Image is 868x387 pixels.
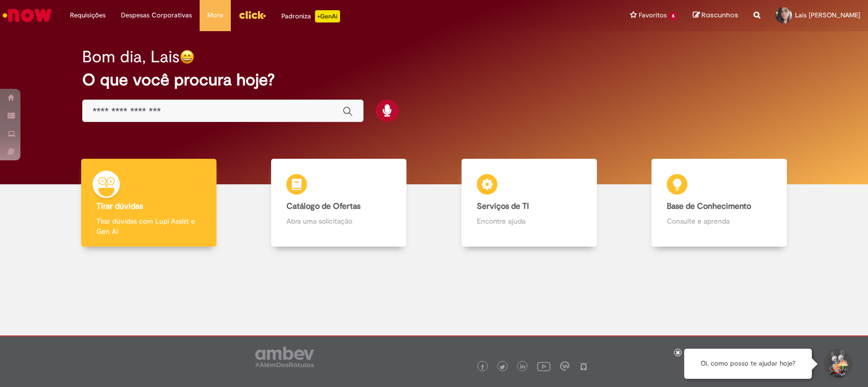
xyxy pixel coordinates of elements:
img: logo_footer_twitter.png [500,365,505,370]
span: More [207,10,223,20]
b: Serviços de TI [477,201,529,211]
span: Favoritos [639,10,667,20]
img: happy-face.png [180,50,195,64]
a: Rascunhos [693,11,738,20]
span: Requisições [70,10,106,20]
img: logo_footer_ambev_rotulo_gray.png [255,347,314,367]
b: Base de Conhecimento [667,201,751,211]
a: Base de Conhecimento Consulte e aprenda [624,159,815,247]
span: 6 [669,12,678,20]
p: Encontre ajuda [477,216,582,226]
button: Iniciar Conversa de Suporte [822,349,853,379]
b: Catálogo de Ofertas [286,201,360,211]
span: Rascunhos [702,10,738,20]
div: Padroniza [281,10,340,22]
h2: O que você procura hoje? [82,71,786,89]
span: Despesas Corporativas [121,10,192,20]
b: Tirar dúvidas [97,201,143,211]
img: click_logo_yellow_360x200.png [238,7,266,22]
img: logo_footer_naosei.png [579,361,588,371]
img: ServiceNow [1,5,54,26]
a: Tirar dúvidas Tirar dúvidas com Lupi Assist e Gen Ai [54,159,244,247]
img: logo_footer_youtube.png [537,359,550,373]
a: Serviços de TI Encontre ajuda [434,159,624,247]
img: logo_footer_linkedin.png [520,364,525,370]
img: logo_footer_facebook.png [480,365,485,370]
p: +GenAi [315,10,340,22]
div: Oi, como posso te ajudar hoje? [684,349,812,379]
a: Catálogo de Ofertas Abra uma solicitação [244,159,435,247]
p: Abra uma solicitação [286,216,391,226]
p: Consulte e aprenda [667,216,771,226]
p: Tirar dúvidas com Lupi Assist e Gen Ai [97,216,201,236]
h2: Bom dia, Lais [82,48,180,66]
img: logo_footer_workplace.png [560,361,569,371]
span: Lais [PERSON_NAME] [795,11,860,19]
